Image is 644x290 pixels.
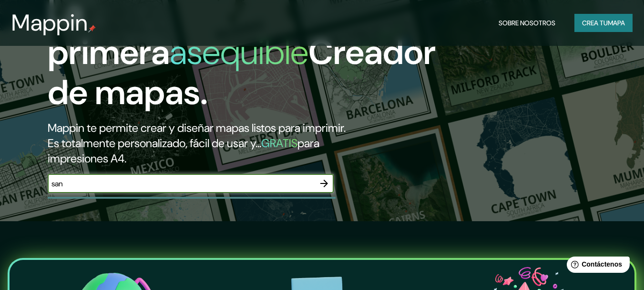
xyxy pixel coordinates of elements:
[48,120,346,135] font: Mappin te permite crear y diseñar mapas listos para imprimir.
[261,136,297,150] font: GRATIS
[608,19,625,27] font: mapa
[48,136,261,150] font: Es totalmente personalizado, fácil de usar y...
[574,14,633,32] button: Crea tumapa
[48,30,436,115] font: Creador de mapas.
[582,19,608,27] font: Crea tu
[48,178,315,189] input: Elige tu lugar favorito
[48,136,319,166] font: para impresiones A4.
[11,8,88,38] font: Mappin
[495,14,559,32] button: Sobre nosotros
[559,253,634,279] iframe: Lanzador de widgets de ayuda
[170,30,308,75] font: asequible
[499,19,555,27] font: Sobre nosotros
[88,25,96,32] img: pin de mapeo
